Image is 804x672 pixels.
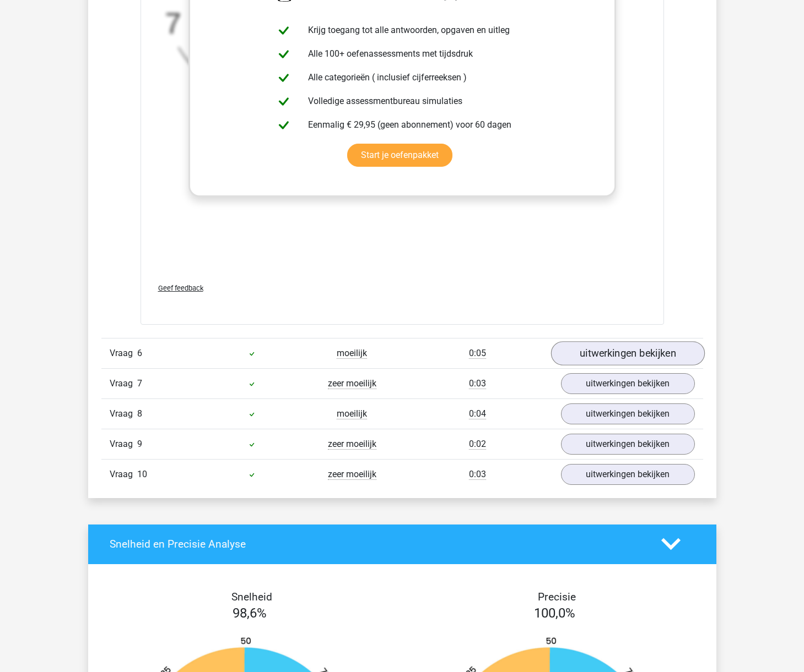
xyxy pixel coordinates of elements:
span: moeilijk [337,408,367,419]
a: Start je oefenpakket [347,144,452,167]
span: 6 [137,348,142,358]
tspan: 7 [165,7,181,39]
span: 7 [137,378,142,389]
span: 100,0% [534,605,575,621]
a: uitwerkingen bekijken [551,341,704,365]
span: 9 [137,439,142,449]
span: zeer moeilijk [328,439,376,450]
span: 98,6% [233,605,267,621]
span: 8 [137,408,142,419]
span: Vraag [110,468,137,481]
h4: Snelheid [110,591,394,603]
a: uitwerkingen bekijken [561,403,695,424]
span: Geef feedback [158,284,203,292]
a: uitwerkingen bekijken [561,373,695,394]
span: 0:04 [469,408,486,419]
span: 0:02 [469,439,486,450]
span: 0:05 [469,348,486,359]
span: Vraag [110,407,137,420]
span: 0:03 [469,469,486,480]
span: zeer moeilijk [328,469,376,480]
span: moeilijk [337,348,367,359]
span: Vraag [110,438,137,451]
span: Vraag [110,347,137,360]
span: 10 [137,469,147,479]
h4: Precisie [415,591,699,603]
span: 0:03 [469,378,486,389]
span: Vraag [110,377,137,390]
a: uitwerkingen bekijken [561,464,695,485]
a: uitwerkingen bekijken [561,434,695,455]
h4: Snelheid en Precisie Analyse [110,538,645,550]
span: zeer moeilijk [328,378,376,389]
